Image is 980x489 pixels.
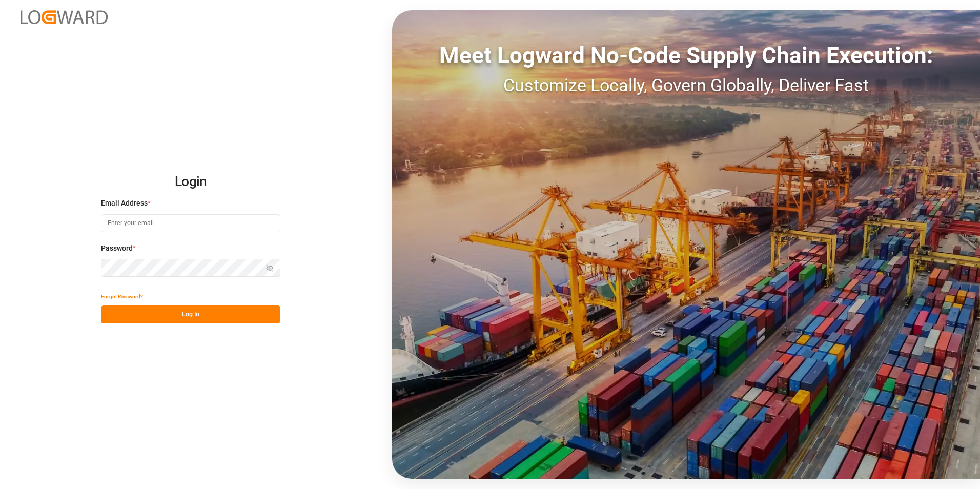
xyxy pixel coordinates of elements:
[101,166,280,198] h2: Login
[101,305,280,323] button: Log In
[101,288,143,305] button: Forgot Password?
[392,38,980,72] div: Meet Logward No-Code Supply Chain Execution:
[101,198,148,209] span: Email Address
[21,10,108,24] img: Logward_new_orange.png
[101,214,280,232] input: Enter your email
[392,72,980,98] div: Customize Locally, Govern Globally, Deliver Fast
[101,243,133,254] span: Password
